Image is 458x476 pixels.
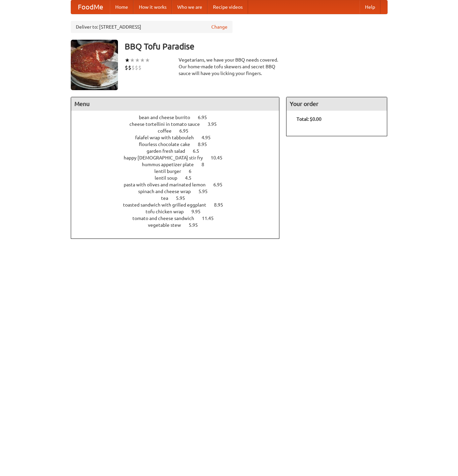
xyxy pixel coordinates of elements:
[199,189,214,194] span: 5.95
[154,169,188,174] span: lentil burger
[124,182,235,187] a: pasta with olives and marinated lemon 6.95
[129,121,207,127] span: cheese tortellini in tomato sauce
[130,57,135,64] li: ★
[179,57,280,77] div: Vegetarians, we have your BBQ needs covered. Our home-made tofu skewers and secret BBQ sauce will...
[128,64,131,71] li: $
[214,202,230,208] span: 8.95
[198,142,214,147] span: 8.95
[135,135,201,140] span: falafel wrap with tabbouleh
[138,189,220,194] a: spinach and cheese wrap 5.95
[146,209,190,214] span: tofu chicken wrap
[139,142,219,147] a: flourless chocolate cake 8.95
[125,40,388,53] h3: BBQ Tofu Paradise
[133,0,172,14] a: How it works
[110,0,133,14] a: Home
[158,128,201,134] a: coffee 6.95
[138,64,142,71] li: $
[123,202,213,208] span: toasted sandwich with grilled eggplant
[138,189,197,194] span: spinach and cheese wrap
[202,135,217,140] span: 4.95
[155,175,184,181] span: lentil soup
[213,182,229,187] span: 6.95
[71,97,279,111] h4: Menu
[172,0,208,14] a: Who we are
[124,155,210,160] span: happy [DEMOGRAPHIC_DATA] stir fry
[189,169,198,174] span: 6
[158,128,178,134] span: coffee
[125,64,128,71] li: $
[208,0,248,14] a: Recipe videos
[297,116,322,122] b: Total: $0.00
[208,121,223,127] span: 3.95
[142,162,201,167] span: hummus appetizer plate
[147,148,192,154] span: garden fresh salad
[145,57,150,64] li: ★
[189,222,205,228] span: 5.95
[202,162,211,167] span: 8
[202,216,220,221] span: 11.45
[147,148,212,154] a: garden fresh salad 6.5
[193,148,206,154] span: 6.5
[123,202,236,208] a: toasted sandwich with grilled eggplant 8.95
[71,40,118,90] img: angular.jpg
[124,155,235,160] a: happy [DEMOGRAPHIC_DATA] stir fry 10.45
[154,169,204,174] a: lentil burger 6
[179,128,195,134] span: 6.95
[148,222,210,228] a: vegetable stew 5.95
[129,121,229,127] a: cheese tortellini in tomato sauce 3.95
[148,222,188,228] span: vegetable stew
[360,0,380,14] a: Help
[131,64,135,71] li: $
[139,115,197,120] span: bean and cheese burrito
[155,175,204,181] a: lentil soup 4.5
[71,21,233,33] div: Deliver to: [STREET_ADDRESS]
[211,155,229,160] span: 10.45
[125,57,130,64] li: ★
[71,0,110,14] a: FoodMe
[135,135,223,140] a: falafel wrap with tabbouleh 4.95
[132,216,201,221] span: tomato and cheese sandwich
[176,195,192,201] span: 5.95
[135,57,140,64] li: ★
[161,195,175,201] span: tea
[185,175,198,181] span: 4.5
[132,216,226,221] a: tomato and cheese sandwich 11.45
[198,115,214,120] span: 6.95
[135,64,138,71] li: $
[286,97,387,111] h4: Your order
[124,182,212,187] span: pasta with olives and marinated lemon
[142,162,217,167] a: hummus appetizer plate 8
[146,209,213,214] a: tofu chicken wrap 9.95
[139,115,219,120] a: bean and cheese burrito 6.95
[161,195,197,201] a: tea 5.95
[140,57,145,64] li: ★
[191,209,207,214] span: 9.95
[139,142,197,147] span: flourless chocolate cake
[211,24,227,30] a: Change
